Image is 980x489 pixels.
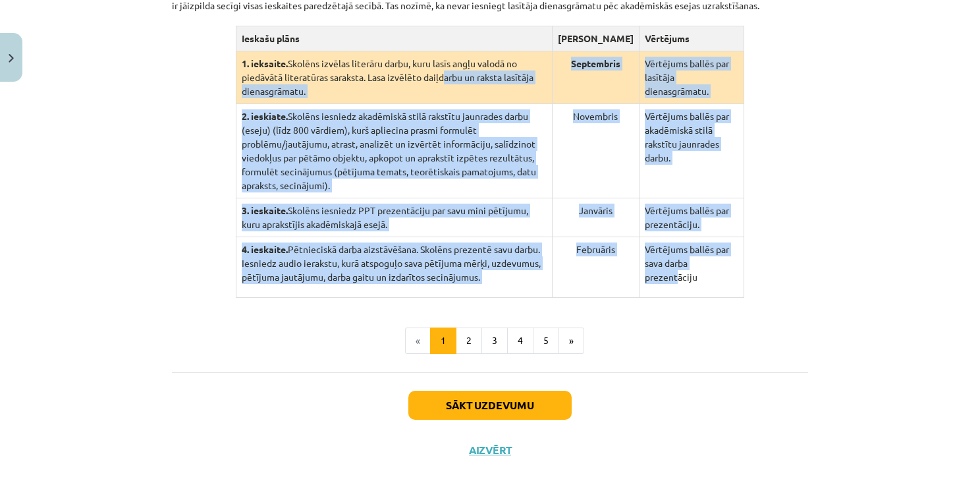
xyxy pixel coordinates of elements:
button: » [558,328,584,354]
nav: Page navigation example [172,328,808,354]
strong: 1. ieksaite. [242,57,288,69]
td: Skolēns izvēlas literāru darbu, kuru lasīs angļu valodā no piedāvātā literatūras saraksta. Lasa i... [236,51,552,104]
th: Vērtējums [639,26,744,51]
strong: 4. ieskaite. [242,243,288,255]
button: 4 [507,328,533,354]
button: 5 [533,328,559,354]
button: 2 [456,328,482,354]
strong: 3. ieskaite. [242,204,288,216]
td: Janvāris [552,198,639,237]
th: Ieskašu plāns [236,26,552,51]
img: icon-close-lesson-0947bae3869378f0d4975bcd49f059093ad1ed9edebbc8119c70593378902aed.svg [9,54,14,63]
td: Skolēns iesniedz akadēmiskā stilā rakstītu jaunrades darbu (eseju) (līdz 800 vārdiem), kurš aplie... [236,104,552,198]
button: Aizvērt [465,444,515,457]
strong: Septembris [571,57,620,69]
button: 3 [481,328,508,354]
th: [PERSON_NAME] [552,26,639,51]
td: Vērtējums ballēs par sava darba prezentāciju [639,237,744,298]
p: Pētnieciskā darba aizstāvēšana. Skolēns prezentē savu darbu. Iesniedz audio ierakstu, kurā atspog... [242,243,547,284]
td: Vērtējums ballēs par akadēmiskā stilā rakstītu jaunrades darbu. [639,104,744,198]
p: Februāris [558,243,634,256]
td: Vērtējums ballēs par prezentāciju. [639,198,744,237]
td: Novembris [552,104,639,198]
td: Skolēns iesniedz PPT prezentāciju par savu mini pētījumu, kuru aprakstījis akadēmiskajā esejā. [236,198,552,237]
strong: 2. ieskiate. [242,110,288,122]
td: Vērtējums ballēs par lasītāja dienasgrāmatu. [639,51,744,104]
button: Sākt uzdevumu [408,391,572,420]
button: 1 [430,328,456,354]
